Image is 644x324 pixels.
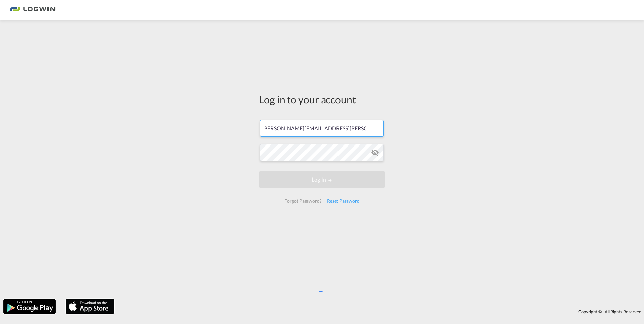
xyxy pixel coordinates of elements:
[282,195,324,207] div: Forgot Password?
[118,306,644,317] div: Copyright © . All Rights Reserved
[371,149,379,157] md-icon: icon-eye-off
[65,298,115,315] img: apple.png
[3,298,56,315] img: google.png
[260,120,384,137] input: Enter email/phone number
[259,171,385,188] button: LOGIN
[259,92,385,106] div: Log in to your account
[10,3,56,18] img: bc73a0e0d8c111efacd525e4c8ad7d32.png
[324,195,362,207] div: Reset Password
